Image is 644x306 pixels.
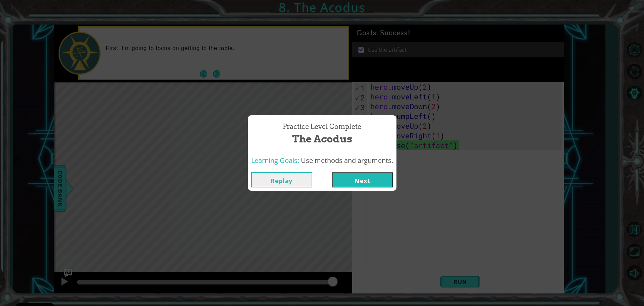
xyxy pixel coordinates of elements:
span: Use methods and arguments. [301,156,393,165]
button: Next [332,172,393,187]
span: The Acodus [292,132,352,146]
button: Replay [251,172,312,187]
span: Learning Goals: [251,156,299,165]
span: Practice Level Complete [283,122,361,132]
